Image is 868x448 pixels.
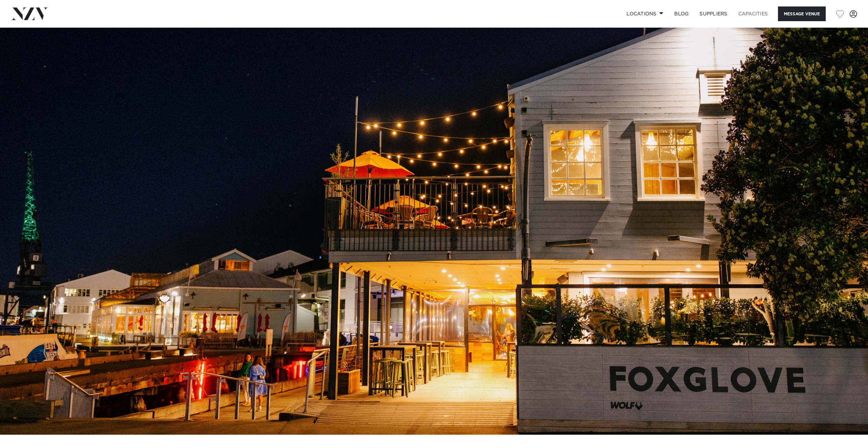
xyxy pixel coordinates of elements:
a: BLOG [669,6,694,21]
a: Locations [621,6,669,21]
a: Capacities [733,6,774,21]
img: nzv-logo.png [11,8,48,20]
button: Message Venue [778,6,826,21]
a: SUPPLIERS [694,6,733,21]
